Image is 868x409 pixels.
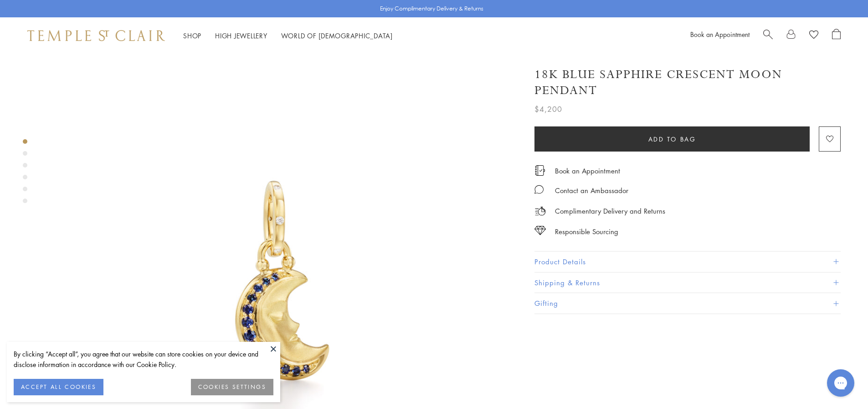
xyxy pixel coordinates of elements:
[380,4,483,13] p: Enjoy Complimentary Delivery & Returns
[555,205,665,217] p: Complimentary Delivery and Returns
[14,379,103,395] button: ACCEPT ALL COOKIES
[555,226,618,237] div: Responsible Sourcing
[191,379,273,395] button: COOKIES SETTINGS
[534,205,546,217] img: icon_delivery.svg
[534,67,841,99] h1: 18K Blue Sapphire Crescent Moon Pendant
[534,252,841,272] button: Product Details
[534,126,810,152] button: Add to bag
[555,166,620,176] a: Book an Appointment
[690,30,750,39] a: Book an Appointment
[534,293,841,314] button: Gifting
[534,165,545,176] img: icon_appointment.svg
[23,137,27,210] div: Product gallery navigation
[534,185,544,194] img: MessageIcon-01_2.svg
[27,30,165,41] img: Temple St. Clair
[534,273,841,293] button: Shipping & Returns
[281,31,393,40] a: World of [DEMOGRAPHIC_DATA]World of [DEMOGRAPHIC_DATA]
[555,185,628,196] div: Contact an Ambassador
[183,30,393,42] nav: Main navigation
[215,31,267,40] a: High JewelleryHigh Jewellery
[534,226,546,235] img: icon_sourcing.svg
[809,29,818,42] a: View Wishlist
[648,134,696,144] span: Add to bag
[183,31,201,40] a: ShopShop
[822,366,859,400] iframe: Gorgias live chat messenger
[763,29,773,42] a: Search
[534,103,562,115] span: $4,200
[14,349,273,370] div: By clicking “Accept all”, you agree that our website can store cookies on your device and disclos...
[832,29,841,42] a: Open Shopping Bag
